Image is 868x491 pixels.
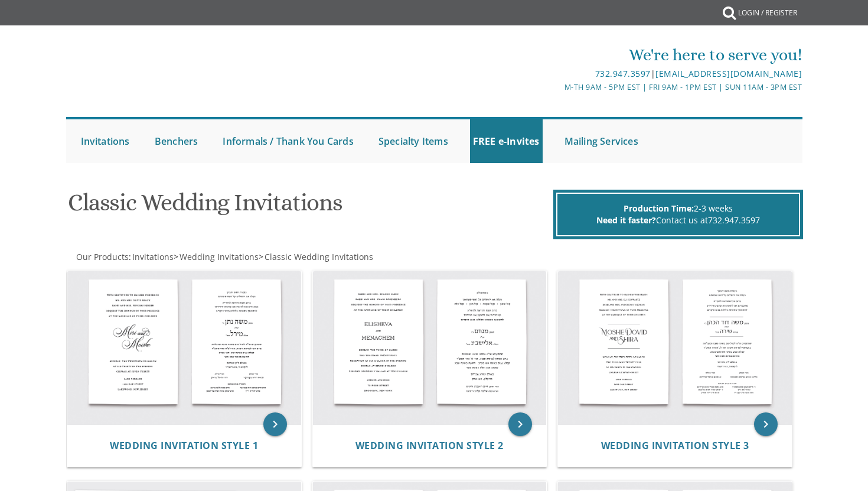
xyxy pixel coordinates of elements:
a: Wedding Invitation Style 3 [601,440,749,451]
a: Wedding Invitation Style 2 [355,440,504,451]
a: 732.947.3597 [595,68,651,79]
span: Invitations [132,251,174,262]
div: We're here to serve you! [312,43,802,67]
a: Informals / Thank You Cards [220,119,356,163]
img: Wedding Invitation Style 2 [313,271,547,425]
h1: Classic Wedding Invitations [68,190,550,225]
a: Benchers [152,119,201,163]
span: Production Time: [624,203,694,214]
a: Invitations [131,251,174,262]
span: > [259,251,373,262]
a: Wedding Invitation Style 1 [110,440,258,451]
a: Classic Wedding Invitations [263,251,373,262]
img: Wedding Invitation Style 3 [558,271,792,425]
a: keyboard_arrow_right [263,412,287,436]
a: Specialty Items [376,119,451,163]
img: Wedding Invitation Style 1 [67,271,301,425]
div: | [312,67,802,81]
span: Need it faster? [596,214,656,226]
span: Wedding Invitation Style 1 [110,439,258,452]
a: FREE e-Invites [470,119,543,163]
a: [EMAIL_ADDRESS][DOMAIN_NAME] [655,68,802,79]
a: keyboard_arrow_right [508,412,532,436]
span: Wedding Invitation Style 3 [601,439,749,452]
a: 732.947.3597 [708,214,760,226]
a: keyboard_arrow_right [754,412,778,436]
span: Classic Wedding Invitations [265,251,373,262]
span: Wedding Invitations [180,251,259,262]
a: Our Products [75,251,129,262]
a: Mailing Services [562,119,641,163]
div: : [66,251,435,263]
a: Invitations [78,119,133,163]
span: Wedding Invitation Style 2 [355,439,504,452]
a: Wedding Invitations [178,251,259,262]
div: 2-3 weeks Contact us at [556,193,800,236]
span: > [174,251,259,262]
div: M-Th 9am - 5pm EST | Fri 9am - 1pm EST | Sun 11am - 3pm EST [312,81,802,93]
